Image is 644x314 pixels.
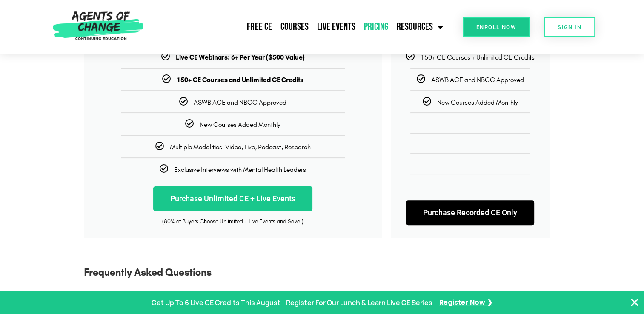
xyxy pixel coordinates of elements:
a: SIGN IN [544,17,595,37]
h3: Frequently Asked Questions [84,264,561,289]
span: ASWB ACE and NBCC Approved [194,98,286,106]
a: Purchase Recorded CE Only [406,200,534,225]
nav: Menu [147,16,448,37]
a: Live Events [312,16,359,37]
b: 150+ CE Courses and Unlimited CE Credits [177,76,303,84]
span: Exclusive Interviews with Mental Health Leaders [174,166,306,174]
a: Resources [392,16,447,37]
span: New Courses Added Monthly [437,98,518,106]
span: SIGN IN [558,24,581,30]
a: Register Now ❯ [439,297,492,309]
a: Pricing [359,16,392,37]
span: ASWB ACE and NBCC Approved [431,76,524,84]
a: Purchase Unlimited CE + Live Events [153,186,312,211]
a: Courses [276,16,312,37]
a: Free CE [243,16,276,37]
p: Get Up To 6 Live CE Credits This August - Register For Our Lunch & Learn Live CE Series [152,297,432,309]
span: Multiple Modalities: Video, Live, Podcast, Research [170,143,311,151]
span: Enroll Now [476,24,516,30]
div: (80% of Buyers Choose Unlimited + Live Events and Save!) [97,217,369,226]
span: 150+ CE Courses + Unlimited CE Credits [421,53,535,61]
button: Close Banner [630,297,640,308]
span: New Courses Added Monthly [200,120,280,128]
b: Live CE Webinars: 6+ Per Year ($500 Value) [176,53,305,61]
a: Enroll Now [463,17,530,37]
